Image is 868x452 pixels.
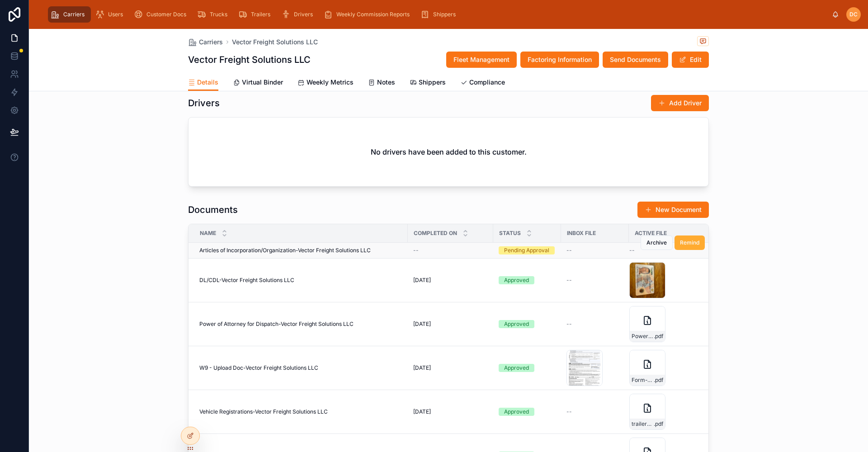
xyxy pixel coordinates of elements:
[504,276,529,284] div: Approved
[446,52,517,68] button: Fleet Management
[603,52,668,68] button: Send Documents
[566,408,572,415] span: --
[499,364,556,372] a: Approved
[233,74,283,92] a: Virtual Binder
[188,38,223,47] a: Carriers
[410,74,446,92] a: Shippers
[199,38,223,47] span: Carriers
[646,239,667,246] span: Archive
[63,11,85,18] span: Carriers
[413,364,431,372] span: [DATE]
[242,78,283,87] span: Virtual Binder
[413,247,419,254] span: --
[321,6,416,23] a: Weekly Commission Reports
[413,247,488,254] a: --
[504,246,549,254] div: Pending Approval
[371,146,527,157] h2: No drivers have been added to this customer.
[377,78,395,87] span: Notes
[675,235,705,250] button: Remind
[194,6,234,23] a: Trucks
[199,320,354,328] span: Power of Attorney for Dispatch-Vector Freight Solutions LLC
[93,6,129,23] a: Users
[418,6,462,23] a: Shippers
[199,364,402,372] a: W9 - Upload Doc-Vector Freight Solutions LLC
[199,408,328,415] span: Vehicle Registrations-Vector Freight Solutions LLC
[469,78,505,87] span: Compliance
[654,377,663,384] span: .pdf
[632,420,654,428] span: trailer-registration-25-27
[504,408,529,416] div: Approved
[199,408,402,415] a: Vehicle Registrations-Vector Freight Solutions LLC
[504,320,529,328] div: Approved
[146,11,186,18] span: Customer Docs
[641,235,673,250] button: Archive
[637,202,709,218] button: New Document
[654,420,663,428] span: .pdf
[199,247,371,254] span: Articles of Incorporation/Organization-Vector Freight Solutions LLC
[566,408,623,415] a: --
[651,95,709,111] a: Add Driver
[199,320,402,328] a: Power of Attorney for Dispatch-Vector Freight Solutions LLC
[200,230,216,237] span: Name
[368,74,395,92] a: Notes
[654,333,663,340] span: .pdf
[188,53,311,66] h1: Vector Freight Solutions LLC
[528,55,592,64] span: Factoring Information
[672,52,709,68] button: Edit
[413,277,488,284] a: [DATE]
[504,364,529,372] div: Approved
[629,306,705,342] a: Power-of-Attorney-for-Dispatch-2-(6).pdf
[131,6,193,23] a: Customer Docs
[610,55,661,64] span: Send Documents
[566,320,623,328] a: --
[414,230,457,237] span: Completed On
[413,277,431,284] span: [DATE]
[566,247,623,254] a: --
[632,333,654,340] span: Power-of-Attorney-for-Dispatch-2-(6)
[251,11,270,18] span: Trailers
[566,277,623,284] a: --
[297,74,354,92] a: Weekly Metrics
[520,52,599,68] button: Factoring Information
[629,247,705,254] a: --
[629,247,635,254] span: --
[433,11,456,18] span: Shippers
[307,78,354,87] span: Weekly Metrics
[210,11,227,18] span: Trucks
[635,230,667,237] span: Active File
[108,11,123,18] span: Users
[499,320,556,328] a: Approved
[499,408,556,416] a: Approved
[499,276,556,284] a: Approved
[849,11,858,18] span: DC
[236,6,277,23] a: Trailers
[188,74,218,91] a: Details
[199,247,402,254] a: Articles of Incorporation/Organization-Vector Freight Solutions LLC
[413,364,488,372] a: [DATE]
[232,38,318,47] a: Vector Freight Solutions LLC
[419,78,446,87] span: Shippers
[567,230,596,237] span: Inbox File
[43,5,832,24] div: scrollable content
[294,11,313,18] span: Drivers
[460,74,505,92] a: Compliance
[48,6,91,23] a: Carriers
[188,97,220,109] h1: Drivers
[413,408,431,415] span: [DATE]
[629,394,705,430] a: trailer-registration-25-27.pdf
[680,239,699,246] span: Remind
[566,247,572,254] span: --
[499,246,556,254] a: Pending Approval
[629,350,705,386] a: Form-W9-copy.pdf
[413,320,431,328] span: [DATE]
[413,408,488,415] a: [DATE]
[499,230,521,237] span: Status
[199,364,318,372] span: W9 - Upload Doc-Vector Freight Solutions LLC
[632,377,654,384] span: Form-W9-copy
[278,6,319,23] a: Drivers
[566,277,572,284] span: --
[336,11,410,18] span: Weekly Commission Reports
[197,78,218,87] span: Details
